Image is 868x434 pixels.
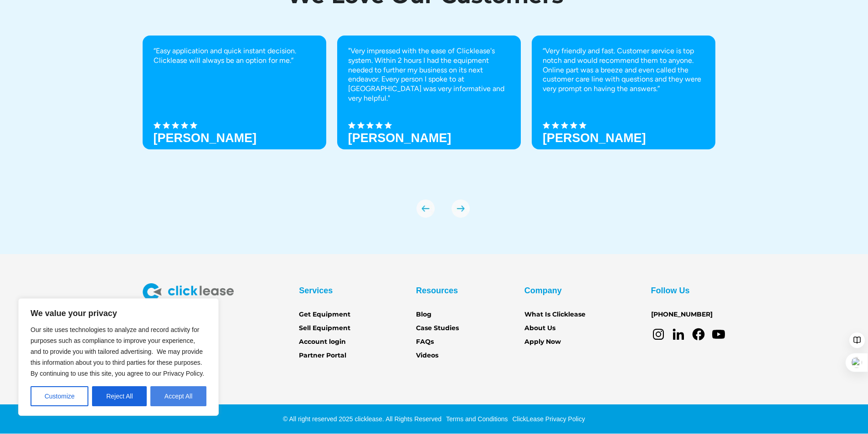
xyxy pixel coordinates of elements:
[31,308,206,319] p: We value your privacy
[172,122,179,129] img: Black star icon
[366,122,374,129] img: Black star icon
[416,310,431,320] a: Blog
[154,46,315,66] p: “Easy application and quick instant decision. Clicklease will always be an option for me.”
[348,46,510,103] p: "Very impressed with the ease of Clicklease's system. Within 2 hours I had the equipment needed t...
[416,283,458,298] div: Resources
[561,122,568,129] img: Black star icon
[543,122,550,129] img: Black star icon
[31,386,88,406] button: Customize
[444,415,508,423] a: Terms and Conditions
[150,386,206,406] button: Accept All
[92,386,147,406] button: Reject All
[510,415,585,423] a: ClickLease Privacy Policy
[416,323,459,333] a: Case Studies
[452,199,470,218] img: arrow Icon
[651,283,690,298] div: Follow Us
[375,122,383,129] img: Black star icon
[299,283,333,298] div: Services
[524,337,561,347] a: Apply Now
[416,351,438,361] a: Videos
[651,310,713,320] a: [PHONE_NUMBER]
[579,122,586,129] img: Black star icon
[348,131,452,145] strong: [PERSON_NAME]
[299,310,350,320] a: Get Equipment
[299,337,346,347] a: Account login
[543,131,646,145] h3: [PERSON_NAME]
[416,337,434,347] a: FAQs
[299,351,346,361] a: Partner Portal
[18,298,219,416] div: We value your privacy
[154,122,161,129] img: Black star icon
[543,46,704,94] p: “Very friendly and fast. Customer service is top notch and would recommend them to anyone. Online...
[143,36,726,218] div: carousel
[181,122,188,129] img: Black star icon
[570,122,577,129] img: Black star icon
[143,36,326,181] div: 1 of 8
[524,283,562,298] div: Company
[31,326,204,377] span: Our site uses technologies to analyze and record activity for purposes such as compliance to impr...
[337,36,521,181] div: 2 of 8
[143,283,234,301] img: Clicklease logo
[524,323,555,333] a: About Us
[348,122,355,129] img: Black star icon
[552,122,559,129] img: Black star icon
[416,199,435,218] img: arrow Icon
[154,131,257,145] h3: [PERSON_NAME]
[532,36,715,181] div: 3 of 8
[524,310,586,320] a: What Is Clicklease
[385,122,392,129] img: Black star icon
[299,323,350,333] a: Sell Equipment
[283,414,442,424] div: © All right reserved 2025 clicklease. All Rights Reserved
[416,199,435,218] div: previous slide
[190,122,197,129] img: Black star icon
[452,199,470,218] div: next slide
[163,122,170,129] img: Black star icon
[357,122,365,129] img: Black star icon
